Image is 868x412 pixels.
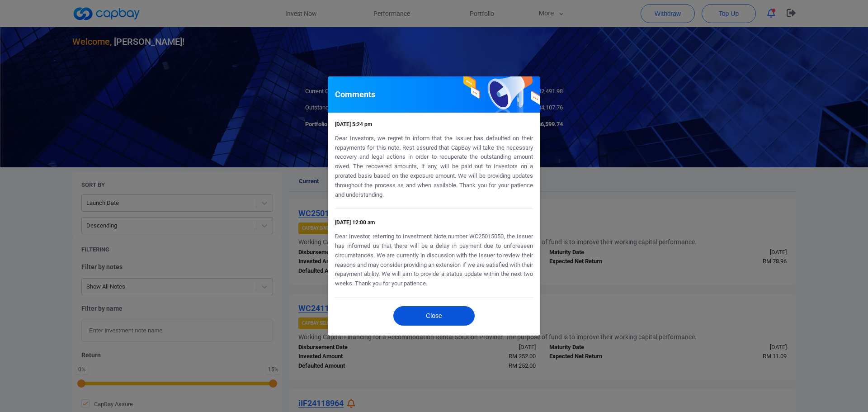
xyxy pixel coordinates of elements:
[335,219,375,226] span: [DATE] 12:00 am
[335,89,375,100] h5: Comments
[335,121,372,128] span: [DATE] 5:24 pm
[393,306,475,326] button: Close
[335,134,533,200] p: Dear Investors, we regret to inform that the Issuer has defaulted on their repayments for this no...
[335,232,533,289] p: Dear Investor, referring to Investment Note number WC25015050, the Issuer has informed us that th...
